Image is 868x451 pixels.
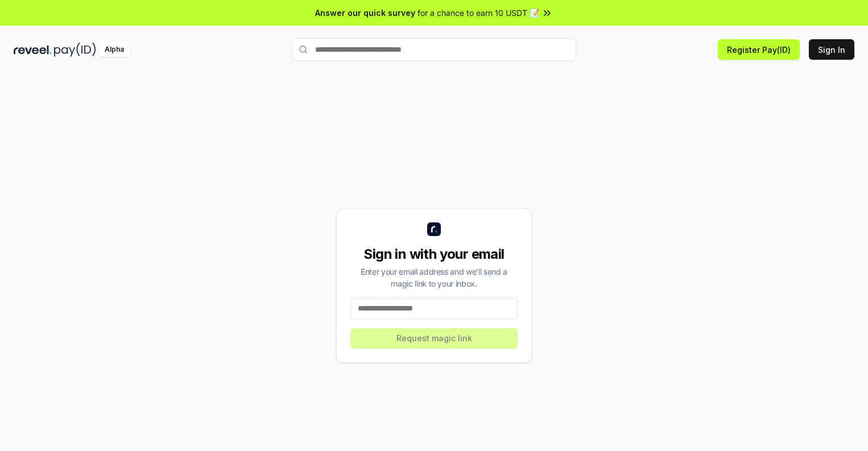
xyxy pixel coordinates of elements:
span: Answer our quick survey [315,7,415,19]
img: reveel_dark [14,43,52,57]
div: Sign in with your email [350,245,518,263]
img: logo_small [427,222,441,236]
button: Sign In [809,39,854,60]
img: pay_id [54,43,96,57]
div: Alpha [98,43,130,57]
button: Register Pay(ID) [718,39,800,60]
div: Enter your email address and we’ll send a magic link to your inbox. [350,266,518,289]
span: for a chance to earn 10 USDT 📝 [418,7,539,19]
